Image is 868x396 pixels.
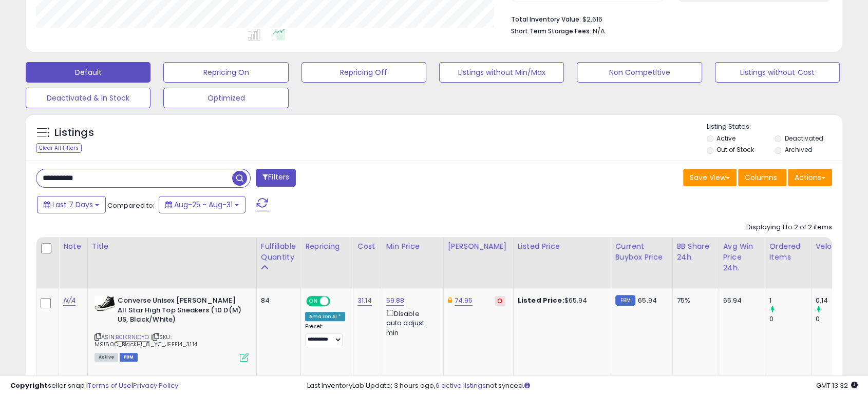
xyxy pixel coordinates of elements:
span: | SKU: M9160C_BlackHi_8_YC_JEFF14_31.14 [95,333,197,348]
div: 0.14 [816,296,857,305]
a: N/A [63,295,76,306]
label: Out of Stock [716,145,754,154]
button: Listings without Cost [715,62,840,83]
b: Converse Unisex [PERSON_NAME] All Star High Top Sneakers (10 D(M) US, Black/White) [118,296,242,327]
div: 0 [816,314,857,324]
a: 74.95 [455,295,473,306]
a: Terms of Use [88,381,131,390]
button: Aug-25 - Aug-31 [159,196,246,213]
div: $65.94 [518,296,603,305]
div: Displaying 1 to 2 of 2 items [746,223,832,232]
div: Preset: [305,323,345,346]
span: All listings currently available for purchase on Amazon [95,353,118,362]
button: Repricing Off [301,62,426,83]
div: Title [92,241,252,252]
button: Optimized [163,88,288,108]
div: 75% [677,296,711,305]
button: Repricing On [163,62,288,83]
button: Listings without Min/Max [439,62,564,83]
b: Total Inventory Value: [511,15,581,24]
span: N/A [593,26,605,36]
h5: Listings [54,126,94,140]
button: Non Competitive [577,62,702,83]
a: B01KRNIDYO [116,333,149,342]
div: Fulfillable Quantity [261,241,296,263]
a: 6 active listings [436,381,486,390]
img: 41OFaPeMGqL._SL40_.jpg [95,296,115,311]
span: FBM [120,353,138,362]
button: Filters [256,169,296,187]
button: Deactivated & In Stock [26,88,150,108]
span: OFF [329,297,345,306]
div: 84 [261,296,293,305]
p: Listing States: [707,122,842,132]
span: Last 7 Days [52,200,93,210]
button: Save View [683,169,737,186]
label: Deactivated [785,134,823,143]
div: [PERSON_NAME] [448,241,509,252]
label: Active [716,134,735,143]
span: 65.94 [638,295,657,305]
a: 31.14 [357,295,372,306]
div: 0 [769,314,811,324]
div: Cost [357,241,378,252]
small: FBM [615,295,635,306]
div: Last InventoryLab Update: 3 hours ago, not synced. [307,381,858,391]
button: Actions [788,169,832,186]
div: Velocity [816,241,853,252]
strong: Copyright [10,381,48,390]
div: Disable auto adjust min [386,308,436,338]
div: Current Buybox Price [615,241,668,263]
a: Privacy Policy [133,381,178,390]
span: 2025-09-8 13:32 GMT [816,381,858,390]
div: Clear All Filters [36,143,82,153]
div: BB Share 24h. [677,241,714,263]
span: Aug-25 - Aug-31 [174,200,233,210]
b: Short Term Storage Fees: [511,27,591,35]
div: Ordered Items [769,241,807,263]
div: Listed Price [518,241,607,252]
a: 59.88 [386,295,405,306]
span: Compared to: [107,201,155,210]
div: 1 [769,296,811,305]
div: ASIN: [95,296,249,361]
div: Repricing [305,241,349,252]
li: $2,616 [511,12,824,25]
b: Listed Price: [518,295,564,305]
div: Note [63,241,83,252]
div: seller snap | | [10,381,178,391]
span: ON [307,297,320,306]
button: Columns [738,169,786,186]
div: 65.94 [723,296,757,305]
div: Min Price [386,241,439,252]
span: Columns [745,172,777,183]
div: Amazon AI * [305,312,345,321]
button: Default [26,62,150,83]
div: Avg Win Price 24h. [723,241,761,273]
label: Archived [785,145,813,154]
button: Last 7 Days [37,196,106,213]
